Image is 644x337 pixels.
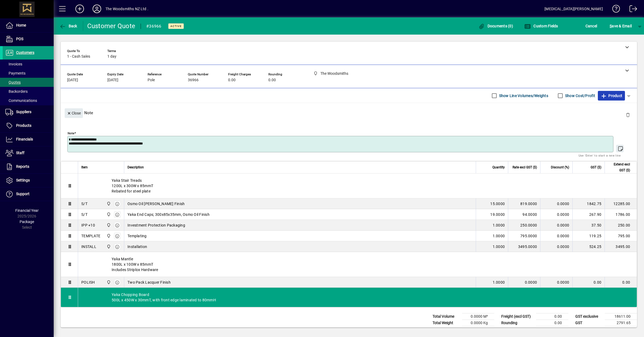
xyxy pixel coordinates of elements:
[513,164,537,170] span: Rate excl GST ($)
[573,320,605,326] td: GST
[127,223,185,228] span: Investment Protection Packaging
[540,198,572,209] td: 0.0000
[78,252,637,277] div: Yaka Mantle 1800L x 100W x 85mmT Includes Striplox Hardware
[511,201,537,206] div: 819.0000
[490,201,505,206] span: 15.0000
[67,54,90,59] span: 1 - Cash Sales
[127,164,144,170] span: Description
[511,233,537,239] div: 795.0000
[499,320,536,326] td: Rounding
[88,4,105,14] button: Profile
[598,91,625,101] button: Product
[3,78,54,87] a: Quotes
[16,137,33,141] span: Financials
[5,80,21,84] span: Quotes
[493,233,505,239] span: 1.0000
[490,212,505,217] span: 19.0000
[540,231,572,241] td: 0.0000
[148,78,155,82] span: Pole
[105,212,111,217] span: The Woodsmiths
[462,313,494,320] td: 0.0000 M³
[146,22,162,31] div: #36966
[127,244,147,249] span: Installation
[3,187,54,201] a: Support
[68,131,74,135] mat-label: Note
[105,244,111,250] span: The Woodsmiths
[3,87,54,96] a: Backorders
[16,151,24,155] span: Staff
[586,22,597,30] span: Cancel
[5,62,22,66] span: Invoices
[601,91,622,100] span: Product
[16,50,34,55] span: Customers
[78,173,637,198] div: Yaka Stair Treads 1200L x 300W x 85mmT Rebated for steel plate
[493,244,505,249] span: 1.0000
[511,212,537,217] div: 94.0000
[536,313,568,320] td: 0.00
[58,21,79,31] button: Back
[5,71,25,75] span: Payments
[605,220,637,231] td: 250.00
[572,209,605,220] td: 267.90
[3,146,54,160] a: Staff
[540,241,572,252] td: 0.0000
[493,223,505,228] span: 1.0000
[105,201,111,207] span: The Woodsmiths
[591,164,601,170] span: GST ($)
[573,313,605,320] td: GST exclusive
[605,313,637,320] td: 18611.00
[81,164,88,170] span: Item
[87,22,136,30] div: Customer Quote
[67,78,78,82] span: [DATE]
[16,164,29,169] span: Reports
[81,223,95,228] div: IPP +10
[81,280,95,285] div: POLISH
[61,103,637,123] div: Note
[605,231,637,241] td: 795.00
[63,110,84,115] app-page-header-button: Close
[3,174,54,187] a: Settings
[3,96,54,105] a: Communications
[605,320,637,326] td: 2791.65
[610,24,612,28] span: S
[67,109,81,118] span: Close
[540,277,572,288] td: 0.0000
[572,220,605,231] td: 37.50
[540,209,572,220] td: 0.0000
[607,21,634,31] button: Save & Email
[610,22,632,30] span: ave & Email
[105,279,111,285] span: The Woodsmiths
[127,233,147,239] span: Templating
[492,164,505,170] span: Quantity
[54,21,83,31] app-page-header-button: Back
[170,24,182,28] span: Active
[625,1,637,18] a: Logout
[462,320,494,326] td: 0.0000 Kg
[572,241,605,252] td: 524.25
[511,244,537,249] div: 3495.0000
[188,78,199,82] span: 36966
[430,313,462,320] td: Total Volume
[499,313,536,320] td: Freight (excl GST)
[81,233,100,239] div: TEMPLATE
[107,54,116,59] span: 1 day
[605,326,637,333] td: 21402.65
[59,24,77,28] span: Back
[605,241,637,252] td: 3495.00
[498,93,548,98] label: Show Line Volumes/Weights
[127,212,210,217] span: Yaka End Caps; 300x85x35mm, Osmo Oil Finish
[127,280,171,285] span: Two Pack Lacquer Finish
[579,152,621,158] mat-hint: Use 'Enter' to start a new line
[621,112,634,117] app-page-header-button: Delete
[3,133,54,146] a: Financials
[16,192,30,196] span: Support
[430,320,462,326] td: Total Weight
[3,19,54,32] a: Home
[3,119,54,132] a: Products
[268,78,276,82] span: 0.00
[540,220,572,231] td: 0.0000
[511,280,537,285] div: 0.0000
[478,24,513,28] span: Documents (0)
[3,160,54,173] a: Reports
[524,24,558,28] span: Custom Fields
